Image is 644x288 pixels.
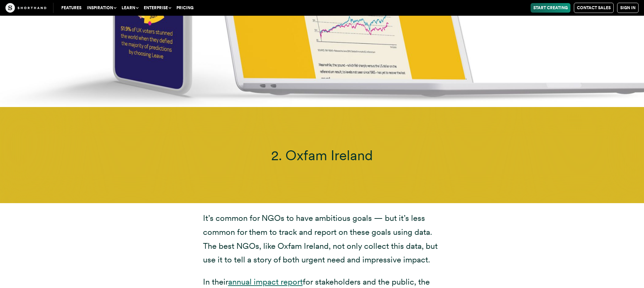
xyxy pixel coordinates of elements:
a: Features [59,3,84,13]
a: Pricing [174,3,196,13]
button: Inspiration [84,3,119,13]
img: The Craft [5,3,46,13]
button: Learn [119,3,141,13]
span: 2. Oxfam Ireland [271,147,373,164]
a: annual impact report [228,277,303,287]
a: Start Creating [531,3,570,13]
p: It’s common for NGOs to have ambitious goals — but it’s less common for them to track and report ... [203,211,441,267]
a: Sign in [617,3,639,13]
a: Contact Sales [574,3,614,13]
button: Enterprise [141,3,174,13]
